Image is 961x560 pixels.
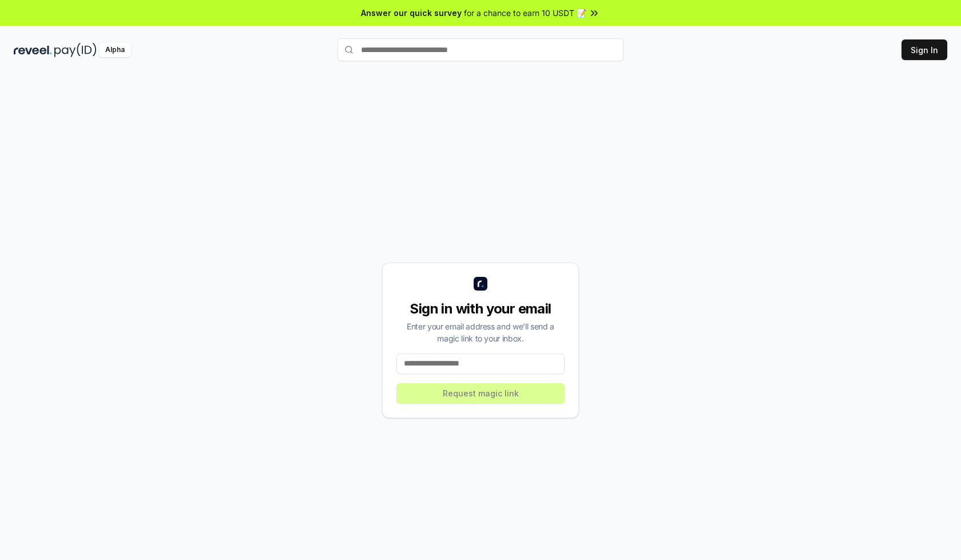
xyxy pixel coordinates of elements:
[474,277,487,291] img: logo_small
[464,7,586,19] span: for a chance to earn 10 USDT 📝
[99,43,131,57] div: Alpha
[54,43,97,57] img: pay_id
[361,7,462,19] span: Answer our quick survey
[396,320,565,344] div: Enter your email address and we’ll send a magic link to your inbox.
[14,43,52,57] img: reveel_dark
[902,39,947,60] button: Sign In
[396,300,565,318] div: Sign in with your email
